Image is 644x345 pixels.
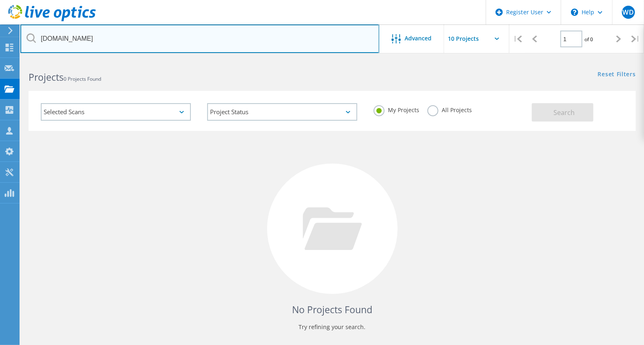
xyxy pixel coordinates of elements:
label: My Projects [374,105,419,113]
b: Projects [29,71,64,84]
p: Try refining your search. [37,321,628,334]
div: | [509,24,526,53]
div: Project Status [207,103,357,121]
span: 0 Projects Found [64,75,101,82]
div: Selected Scans [41,103,191,121]
span: of 0 [584,36,593,43]
input: Search projects by name, owner, ID, company, etc [20,24,379,53]
span: WD [623,9,634,15]
svg: \n [571,9,578,16]
label: All Projects [427,105,472,113]
button: Search [532,103,593,122]
span: Advanced [405,35,432,41]
a: Reset Filters [598,71,636,78]
div: | [627,24,644,53]
h4: No Projects Found [37,303,628,316]
a: Live Optics Dashboard [8,17,96,23]
span: Search [554,108,575,117]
